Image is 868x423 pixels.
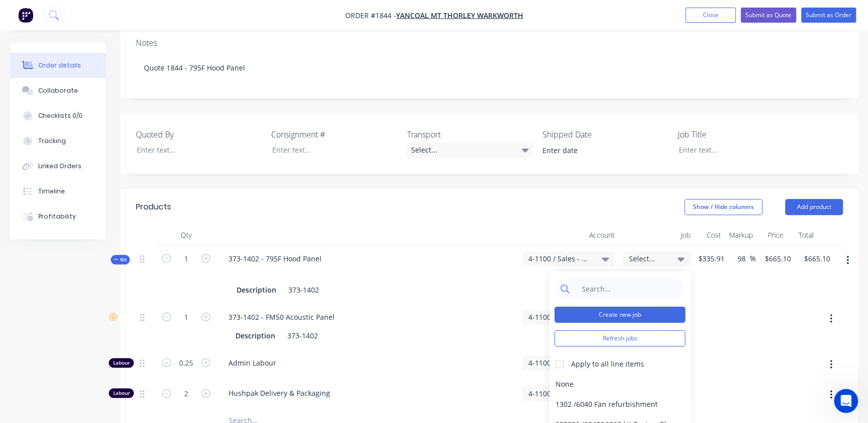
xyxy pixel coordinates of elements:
[407,143,532,158] div: Select...
[136,52,843,83] div: Quote 1844 - 795F Hood Panel
[619,225,694,245] div: Job
[156,225,216,245] div: Qty
[38,136,66,146] div: Tracking
[36,194,62,205] div: Maricar
[46,284,155,304] button: Send us a message
[36,45,62,56] div: Maricar
[56,339,95,346] span: Messages
[228,358,514,368] span: Admin Labour
[549,374,690,394] div: None
[151,314,201,355] button: Help
[74,5,129,22] h1: Messages
[518,225,619,245] div: Account
[345,11,396,20] span: Order #1844 -
[36,73,495,81] span: Hi [PERSON_NAME], thanks for the update! Just let us know if there are any other invoices you nee...
[12,35,32,55] img: Profile image for Maricar
[685,8,736,23] button: Close
[549,394,690,414] div: 1302 / 6040 Fan refurbishment
[114,256,127,263] span: Kit
[64,157,92,168] div: • [DATE]
[12,110,32,130] img: Profile image for Maricar
[136,128,262,140] label: Quoted By
[12,296,32,316] img: Profile image for Cathy
[629,253,667,264] span: Select...
[36,259,198,267] span: Perfect! Let us know if there's anything else :)
[10,204,106,229] button: Profitability
[10,78,106,103] button: Collaborate
[785,199,843,215] button: Add product
[38,61,81,70] div: Order details
[528,253,592,264] span: 4-1100 / Sales - Mobile Machines Sound
[725,225,757,245] div: Markup
[38,187,65,196] div: Timeline
[10,128,106,154] button: Tracking
[834,389,858,413] iframe: Intercom live chat
[10,103,106,128] button: Checklists 0/0
[64,269,92,279] div: • [DATE]
[18,8,33,23] img: Factory
[12,184,32,204] img: Profile image for Maricar
[271,128,397,140] label: Consignment #
[220,251,330,266] div: 373-1402 - 795F Hood Panel
[787,225,818,245] div: Total
[36,120,62,130] div: Maricar
[535,143,661,158] input: Enter date
[15,339,35,346] span: Home
[698,253,725,264] span: $335.91
[231,328,279,343] div: Description
[228,388,514,398] span: Hushpak Delivery & Packaging
[528,312,592,322] span: 4-1100 / Sales - Mobile Machines Sound
[111,255,130,264] div: Kit
[10,53,106,78] button: Order details
[694,225,725,245] div: Cost
[678,128,804,140] label: Job Title
[741,8,796,23] button: Submit as Quote
[232,283,280,297] div: Description
[38,162,82,171] div: Linked Orders
[528,358,592,368] span: 4-1100 / Sales - Mobile Machines Sound
[12,147,32,167] img: Profile image for Maricar
[36,36,253,44] span: I'll close this ticket now, let us know if there's anything else :)
[136,38,843,48] div: Notes
[220,310,343,324] div: 373-1402 - FM50 Acoustic Panel
[283,328,322,343] div: 373-1402
[396,11,523,20] a: Yancoal Mt Thorley Warkworth
[284,283,323,297] div: 373-1402
[168,339,184,346] span: Help
[36,306,94,317] div: [PERSON_NAME]
[64,120,92,130] div: • [DATE]
[109,388,134,398] div: Labour
[136,201,171,213] div: Products
[12,222,32,242] img: Profile image for Maricar
[36,222,561,230] span: Hi [PERSON_NAME], Just checking in — the resetting issue was fixed last week, so we wanted to see...
[542,128,668,140] label: Shipped Date
[750,253,756,264] span: %
[12,259,32,279] img: Profile image for Maricar
[177,4,195,22] div: Close
[50,314,101,355] button: Messages
[36,110,116,118] span: Appreciate it, thanks :)
[528,388,592,399] span: 4-1100 / Sales - Mobile Machines Sound
[64,83,93,93] div: • 1h ago
[109,358,134,368] div: Labour
[12,73,32,93] img: Profile image for Maricar
[96,306,124,317] div: • [DATE]
[38,86,78,95] div: Collaborate
[555,330,685,346] button: Refresh jobs
[64,45,93,56] div: • 1h ago
[576,279,679,299] input: Search...
[64,232,92,242] div: • [DATE]
[36,269,62,279] div: Maricar
[38,111,83,120] div: Checklists 0/0
[10,179,106,204] button: Timeline
[36,148,103,156] span: Perfect, thank you.
[64,194,92,205] div: • [DATE]
[407,128,532,140] label: Transport
[101,314,151,355] button: News
[116,339,135,346] span: News
[757,225,787,245] div: Price
[36,83,62,93] div: Maricar
[684,199,762,215] button: Show / Hide columns
[38,212,76,221] div: Profitability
